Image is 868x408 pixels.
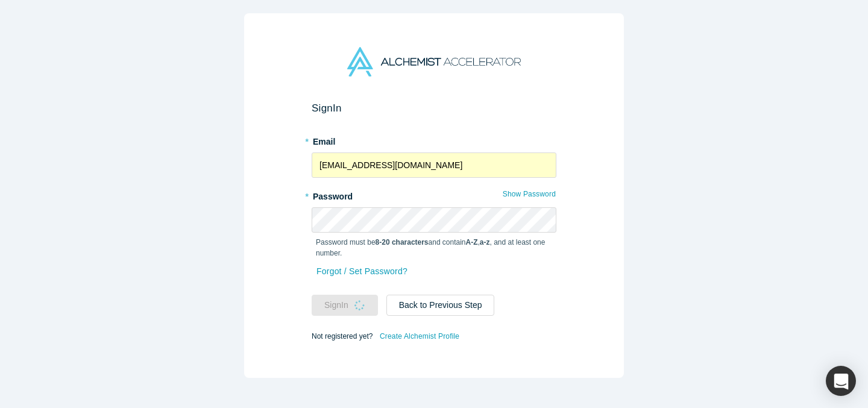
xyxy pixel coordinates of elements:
label: Password [312,186,556,203]
button: Show Password [502,186,556,202]
button: Back to Previous Step [386,295,495,316]
p: Password must be and contain , , and at least one number. [316,237,552,259]
a: Forgot / Set Password? [316,261,408,282]
button: SignIn [312,295,378,316]
img: Alchemist Accelerator Logo [347,47,521,77]
h2: Sign In [312,102,556,115]
label: Email [312,131,556,148]
a: Create Alchemist Profile [379,328,460,344]
strong: a-z [480,238,490,246]
strong: 8-20 characters [376,238,429,246]
strong: A-Z [466,238,478,246]
span: Not registered yet? [312,332,373,341]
